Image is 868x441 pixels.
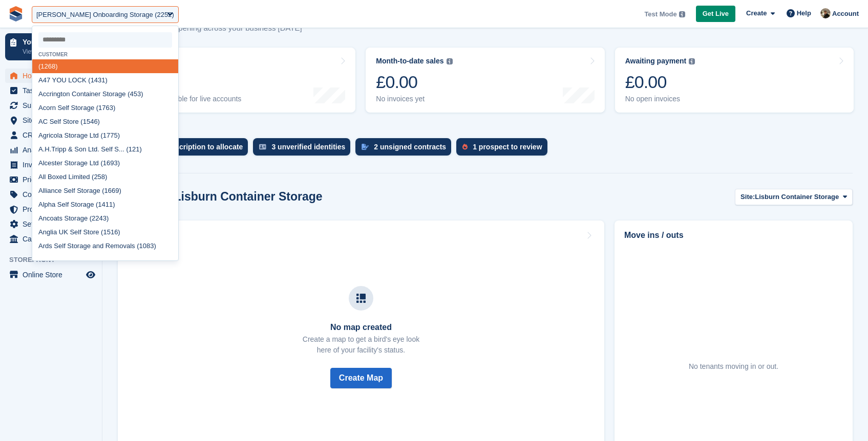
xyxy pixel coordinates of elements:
p: Your onboarding [23,38,83,46]
div: Awaiting payment [625,57,687,65]
div: Agricola Storage Ltd (1775) [32,128,178,142]
p: Create a map to get a bird's eye look here of your facility's status. [303,334,419,356]
a: menu [5,143,97,157]
span: Get Live [703,9,729,19]
div: Month-to-date sales [376,57,443,65]
div: Astley Self Store (1729) [32,253,178,267]
div: (1268) [32,59,178,73]
a: menu [5,268,97,282]
div: Alliance Self Storage (1669) [32,184,178,197]
div: No invoices yet [376,95,452,103]
div: £0.00 [376,72,452,93]
a: menu [5,69,97,83]
div: Data only available for live accounts [127,95,241,103]
p: ACTIONS [118,127,853,134]
div: AC Self Store (1546) [32,115,178,128]
div: Alpha Self Storage (1411) [32,197,178,211]
p: Here's what's happening across your business [DATE] [118,23,312,34]
div: Anglia UK Self Store (1516) [32,225,178,239]
span: Capital [23,232,84,246]
a: menu [5,128,97,142]
img: icon-info-grey-7440780725fd019a000dd9b08b2336e03edf1995a4989e88bcd33f0948082b44.svg [447,58,453,64]
span: Account [832,9,859,19]
a: menu [5,217,97,231]
div: 0% [127,72,241,93]
div: Accrington Container Storage (453) [32,87,178,101]
span: Lisburn Container Storage [755,192,839,202]
div: All Boxed Limited (258) [32,170,178,184]
a: menu [5,187,97,202]
p: View next steps [23,47,83,56]
div: Customer [32,52,178,57]
a: menu [5,98,97,113]
span: Storefront [9,255,102,265]
div: 1 active subscription to allocate [134,143,243,151]
a: menu [5,232,97,246]
span: Invoices [23,158,84,172]
span: Tasks [23,83,84,98]
a: 2 unsigned contracts [355,138,456,161]
span: Pricing [23,172,84,187]
a: menu [5,202,97,216]
img: verify_identity-adf6edd0f0f0b5bbfe63781bf79b02c33cf7c696d77639b501bdc392416b5a36.svg [259,144,266,150]
img: icon-info-grey-7440780725fd019a000dd9b08b2336e03edf1995a4989e88bcd33f0948082b44.svg [689,58,695,64]
a: Occupancy 0% Data only available for live accounts [117,48,355,113]
a: Your onboarding View next steps [5,33,97,60]
div: Ancoats Storage (2243) [32,211,178,225]
span: Protection [23,202,84,216]
div: No open invoices [625,95,695,103]
div: Ards Self Storage and Removals (1083) [32,239,178,253]
div: A47 YOU LOCK (1431) [32,73,178,87]
div: No tenants moving in or out. [689,361,778,372]
div: [PERSON_NAME] Onboarding Storage (2252) [36,10,174,20]
h3: No map created [303,323,419,332]
a: 3 unverified identities [253,138,355,161]
span: Home [23,69,84,83]
button: Create Map [330,368,392,388]
span: Test Mode [644,9,676,19]
span: Site: [740,192,755,202]
div: £0.00 [625,72,695,93]
img: map-icn-33ee37083ee616e46c38cad1a60f524a97daa1e2b2c8c0bc3eb3415660979fc1.svg [356,294,366,303]
span: Help [797,8,811,18]
a: Month-to-date sales £0.00 No invoices yet [366,48,604,113]
a: 1 prospect to review [456,138,552,161]
span: Create [746,8,767,18]
a: menu [5,172,97,187]
div: 3 unverified identities [271,143,345,151]
a: Awaiting payment £0.00 No open invoices [615,48,854,113]
span: CRM [23,128,84,142]
a: menu [5,83,97,98]
a: 1 active subscription to allocate [118,138,253,161]
img: icon-info-grey-7440780725fd019a000dd9b08b2336e03edf1995a4989e88bcd33f0948082b44.svg [679,11,685,17]
img: Oliver Bruce [820,8,831,18]
div: 2 unsigned contracts [374,143,446,151]
a: menu [5,158,97,172]
span: Online Store [23,268,84,282]
h2: [DATE] in Lisburn Container Storage [118,190,323,204]
img: contract_signature_icon-13c848040528278c33f63329250d36e43548de30e8caae1d1a13099fd9432cc5.svg [362,144,369,150]
span: Subscriptions [23,98,84,113]
img: prospect-51fa495bee0391a8d652442698ab0144808aea92771e9ea1ae160a38d050c398.svg [462,144,468,150]
div: 1 prospect to review [473,143,542,151]
a: menu [5,113,97,127]
span: Sites [23,113,84,127]
button: Site: Lisburn Container Storage [735,189,853,206]
h2: Move ins / outs [624,229,843,241]
img: stora-icon-8386f47178a22dfd0bd8f6a31ec36ba5ce8667c1dd55bd0f319d3a0aa187defe.svg [8,6,24,21]
span: Settings [23,217,84,231]
a: Preview store [84,269,97,281]
a: Get Live [696,6,735,23]
span: Coupons [23,187,84,202]
div: Alcester Storage Ltd (1693) [32,156,178,170]
div: Acorn Self Storage (1763) [32,101,178,115]
span: Analytics [23,143,84,157]
div: A.H.Tripp & Son Ltd. Self S... (121) [32,142,178,156]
